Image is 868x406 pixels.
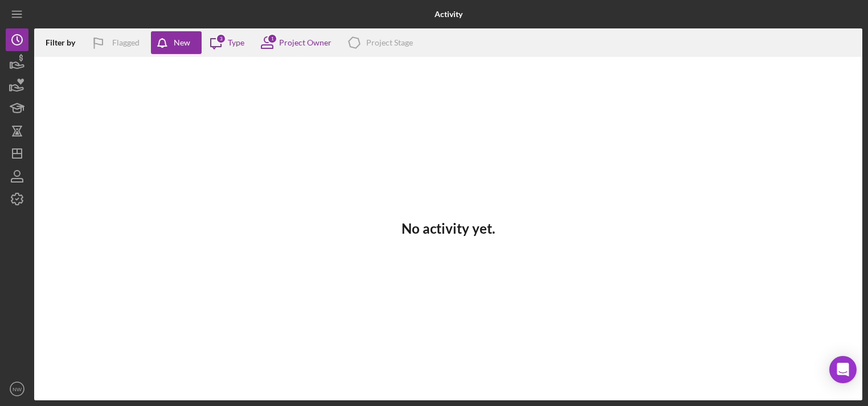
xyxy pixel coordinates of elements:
button: New [151,31,202,54]
div: Flagged [112,31,140,54]
h3: No activity yet. [402,221,495,237]
div: New [174,31,190,54]
text: NW [13,386,22,392]
button: Flagged [84,31,151,54]
b: Activity [435,10,462,19]
button: NW [6,378,28,400]
div: Project Stage [366,38,413,47]
div: 1 [267,34,277,44]
div: Type [228,38,244,47]
div: Filter by [46,38,84,47]
div: Open Intercom Messenger [829,356,857,383]
div: 3 [216,34,226,44]
div: Project Owner [279,38,331,47]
